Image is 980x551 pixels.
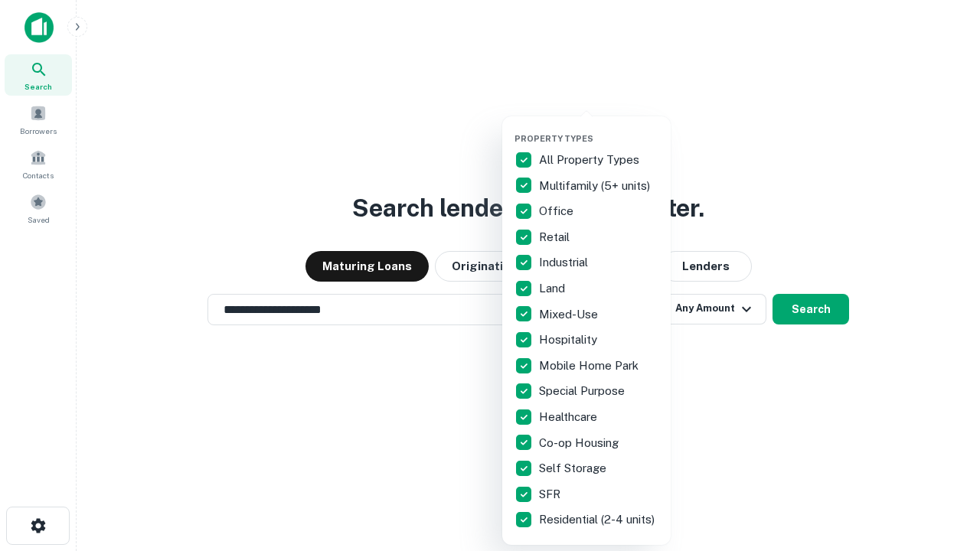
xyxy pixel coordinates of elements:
p: Healthcare [539,408,600,426]
p: Retail [539,228,573,246]
p: Self Storage [539,459,609,478]
p: SFR [539,485,563,504]
iframe: Chat Widget [903,429,980,502]
span: Property Types [514,134,593,143]
p: Industrial [539,253,591,272]
p: Special Purpose [539,382,628,400]
p: Multifamily (5+ units) [539,177,653,195]
p: Office [539,202,577,220]
p: Mixed-Use [539,305,601,324]
p: Co-op Housing [539,434,622,452]
p: Hospitality [539,331,600,349]
p: Residential (2-4 units) [539,510,658,529]
p: All Property Types [539,151,642,169]
p: Mobile Home Park [539,357,642,375]
p: Land [539,279,568,298]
